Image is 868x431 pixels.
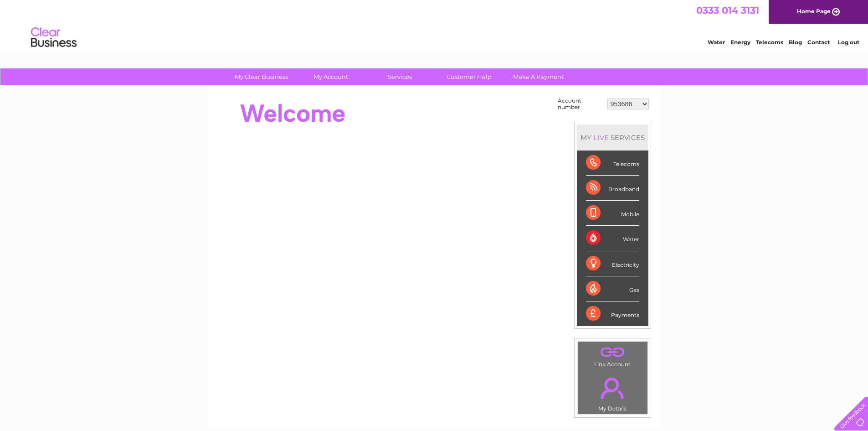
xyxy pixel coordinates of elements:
[586,176,639,201] div: Broadband
[577,125,648,151] div: MY SERVICES
[838,39,859,46] a: Log out
[586,251,639,276] div: Electricity
[708,39,725,46] a: Water
[501,68,576,85] a: Make A Payment
[586,276,639,301] div: Gas
[807,39,830,46] a: Contact
[224,68,299,85] a: My Clear Business
[362,68,437,85] a: Services
[555,95,605,113] td: Account number
[591,133,611,142] div: LIVE
[586,151,639,176] div: Telecoms
[789,39,802,46] a: Blog
[580,372,645,404] a: .
[586,226,639,251] div: Water
[580,344,645,360] a: .
[293,68,368,85] a: My Account
[431,68,507,85] a: Customer Help
[756,39,783,46] a: Telecoms
[586,201,639,226] div: Mobile
[577,370,648,415] td: My Details
[219,5,650,44] div: Clear Business is a trading name of Verastar Limited (registered in [GEOGRAPHIC_DATA] No. 3667643...
[586,301,639,326] div: Payments
[577,341,648,370] td: Link Account
[730,39,750,46] a: Energy
[696,5,759,16] a: 0333 014 3131
[31,24,77,52] img: logo.png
